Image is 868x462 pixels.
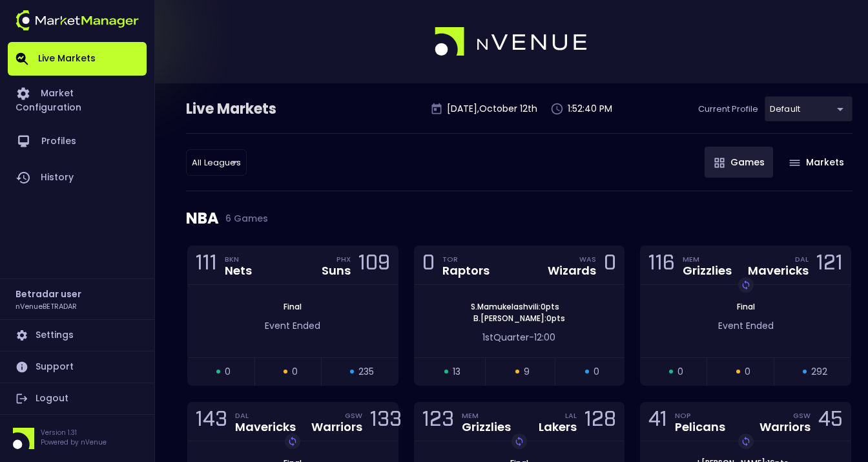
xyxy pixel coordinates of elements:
span: 0 [745,365,750,379]
span: B . [PERSON_NAME] : 0 pts [470,313,569,324]
div: Raptors [442,265,490,277]
img: logo [15,10,139,30]
span: Final [733,301,759,312]
div: 128 [584,410,616,434]
button: Games [705,147,773,178]
p: [DATE] , October 12 th [447,102,537,116]
div: NOP [675,410,725,421]
a: Live Markets [8,42,147,76]
div: default [765,96,852,121]
a: Logout [8,383,147,414]
img: replayImg [514,436,524,446]
p: Version 1.31 [41,428,107,437]
span: Event Ended [265,319,320,332]
button: Markets [780,147,852,178]
img: replayImg [741,280,751,290]
span: 6 Games [219,213,268,224]
div: 0 [604,253,616,277]
div: MEM [683,254,732,264]
div: 143 [196,410,227,434]
div: NBA [186,191,852,246]
div: 111 [196,253,217,277]
span: 0 [292,365,298,379]
div: GSW [345,410,362,421]
span: 0 [677,365,683,379]
span: 0 [225,365,231,379]
div: DAL [795,254,809,264]
span: 235 [358,365,374,379]
span: 13 [453,365,460,379]
span: 9 [524,365,530,379]
a: Profiles [8,123,147,160]
img: replayImg [741,436,751,446]
div: 41 [648,410,667,434]
div: TOR [442,254,490,264]
p: 1:52:40 PM [568,102,612,116]
div: Warriors [311,421,362,433]
a: Market Configuration [8,76,147,123]
div: GSW [793,410,811,421]
div: 109 [358,253,390,277]
div: LAL [565,410,577,421]
img: gameIcon [714,158,725,168]
img: replayImg [287,436,298,446]
div: 45 [818,410,843,434]
div: Wizards [548,265,596,277]
a: Settings [8,320,147,351]
a: Support [8,352,147,383]
div: Version 1.31Powered by nVenue [8,428,147,449]
img: gameIcon [789,160,800,166]
a: History [8,160,147,196]
div: 123 [422,410,454,434]
div: 133 [370,410,402,434]
div: Nets [225,265,252,277]
div: Suns [322,265,351,277]
h2: Betradar user [15,287,81,301]
span: Final [280,301,305,312]
div: default [186,149,247,176]
span: Event Ended [718,319,774,332]
div: Warriors [759,421,811,433]
span: 292 [811,365,827,379]
div: WAS [579,254,596,264]
span: 0 [594,365,599,379]
div: 121 [816,253,843,277]
p: Powered by nVenue [41,437,107,447]
div: MEM [462,410,511,421]
span: S . Mamukelashvili : 0 pts [467,301,563,313]
img: logo [435,27,588,57]
div: Live Markets [186,99,344,120]
span: 1st Quarter [482,331,529,344]
p: Current Profile [698,103,758,116]
div: Grizzlies [462,421,511,433]
div: Grizzlies [683,265,732,277]
div: DAL [235,410,296,421]
h3: nVenueBETRADAR [15,301,77,311]
div: BKN [225,254,252,264]
div: 116 [648,253,675,277]
div: Mavericks [235,421,296,433]
span: 12:00 [534,331,555,344]
div: Mavericks [748,265,809,277]
div: Lakers [539,421,577,433]
div: PHX [336,254,351,264]
span: - [529,331,534,344]
div: 0 [422,253,435,277]
div: Pelicans [675,421,725,433]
